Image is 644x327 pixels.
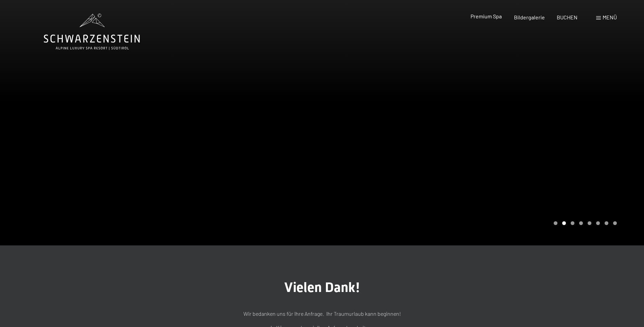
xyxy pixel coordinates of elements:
[284,279,360,295] span: Vielen Dank!
[588,221,591,225] div: Carousel Page 5
[562,221,566,225] div: Carousel Page 2 (Current Slide)
[605,221,608,225] div: Carousel Page 7
[557,14,577,20] a: BUCHEN
[603,14,617,20] span: Menü
[551,221,617,225] div: Carousel Pagination
[471,13,502,19] a: Premium Spa
[152,309,492,318] p: Wir bedanken uns für Ihre Anfrage. Ihr Traumurlaub kann beginnen!
[596,221,600,225] div: Carousel Page 6
[579,221,583,225] div: Carousel Page 4
[613,221,617,225] div: Carousel Page 8
[514,14,545,20] a: Bildergalerie
[571,221,574,225] div: Carousel Page 3
[554,221,557,225] div: Carousel Page 1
